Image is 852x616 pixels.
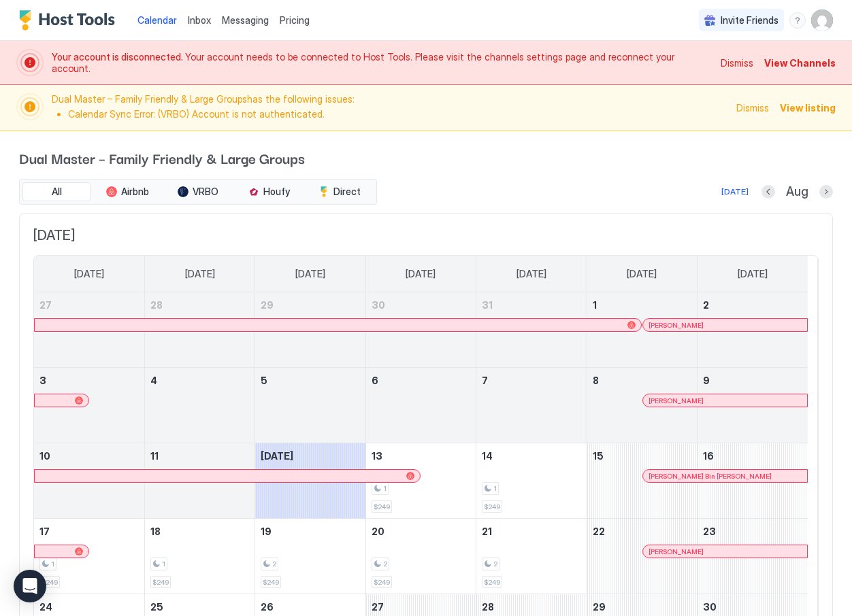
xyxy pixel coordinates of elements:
td: August 21, 2025 [476,519,587,594]
span: 4 [150,375,157,386]
a: Sunday [61,256,118,292]
td: July 28, 2025 [144,292,255,368]
span: 11 [150,450,159,462]
span: $249 [374,578,390,587]
span: 24 [39,601,52,613]
span: 19 [261,526,272,537]
td: July 31, 2025 [476,292,587,368]
a: August 7, 2025 [476,368,586,393]
span: Dual Master – Family Friendly & Large Groups [19,148,833,168]
span: $249 [152,578,169,587]
a: August 19, 2025 [255,519,365,544]
a: August 20, 2025 [366,519,476,544]
span: 29 [261,299,274,311]
a: July 29, 2025 [255,292,365,318]
a: August 9, 2025 [698,368,808,393]
span: VRBO [193,186,218,198]
span: 20 [372,526,384,537]
span: $249 [374,502,390,511]
a: August 22, 2025 [587,519,697,544]
span: 8 [593,375,599,386]
span: 27 [372,601,384,613]
button: VRBO [164,182,232,201]
a: August 13, 2025 [366,443,476,468]
span: Houfy [263,186,290,198]
td: July 29, 2025 [255,292,365,368]
span: $249 [484,502,500,511]
div: User profile [811,10,833,31]
a: August 16, 2025 [698,443,808,468]
a: Inbox [188,13,211,27]
span: Calendar [137,14,177,26]
td: July 27, 2025 [34,292,144,368]
div: View Channels [764,56,836,70]
span: All [52,186,62,198]
span: 21 [482,526,492,537]
a: August 3, 2025 [34,368,144,393]
span: 1 [162,560,165,568]
span: Your account is disconnected. [52,51,185,63]
span: [PERSON_NAME] [649,396,704,405]
a: August 2, 2025 [698,292,808,318]
span: 2 [383,560,387,568]
td: August 12, 2025 [255,443,365,519]
a: Monday [171,256,229,292]
span: 31 [482,299,493,311]
span: 23 [703,526,716,537]
div: [PERSON_NAME] Bin [PERSON_NAME] [649,472,802,481]
a: July 27, 2025 [34,292,144,318]
span: 28 [150,299,163,311]
a: Messaging [222,13,269,27]
span: [DATE] [627,268,657,280]
td: August 3, 2025 [34,368,144,443]
button: Direct [306,182,374,201]
td: August 22, 2025 [587,519,697,594]
span: $249 [42,578,58,587]
td: August 9, 2025 [698,368,808,443]
span: Airbnb [121,186,149,198]
span: 3 [39,375,46,386]
span: 22 [593,526,605,537]
span: [PERSON_NAME] Bin [PERSON_NAME] [649,472,772,481]
span: 13 [372,450,382,462]
button: Previous month [761,185,775,199]
span: Invite Friends [721,14,779,27]
td: August 5, 2025 [255,368,365,443]
a: August 6, 2025 [366,368,476,393]
span: 27 [39,299,52,311]
span: Inbox [188,14,211,26]
span: [DATE] [33,227,819,244]
a: Friday [613,256,670,292]
div: [PERSON_NAME] [649,396,802,405]
span: 1 [593,299,597,311]
a: Calendar [137,13,177,27]
a: August 12, 2025 [255,443,365,468]
div: Open Intercom Messenger [14,570,46,602]
span: 28 [482,601,494,613]
a: Saturday [724,256,781,292]
span: 25 [150,601,163,613]
a: August 23, 2025 [698,519,808,544]
td: August 4, 2025 [144,368,255,443]
span: 30 [372,299,385,311]
td: August 8, 2025 [587,368,697,443]
a: August 5, 2025 [255,368,365,393]
a: Wednesday [392,256,449,292]
a: Tuesday [282,256,339,292]
span: 2 [493,560,497,568]
span: 2 [272,560,276,568]
a: August 8, 2025 [587,368,697,393]
td: August 11, 2025 [144,443,255,519]
a: Host Tools Logo [19,10,121,31]
td: August 14, 2025 [476,443,587,519]
span: 6 [372,375,378,386]
span: [DATE] [738,268,768,280]
button: Houfy [235,182,303,201]
span: Pricing [280,14,310,27]
span: 1 [51,560,54,568]
a: August 17, 2025 [34,519,144,544]
button: All [22,182,91,201]
span: [DATE] [261,450,293,462]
